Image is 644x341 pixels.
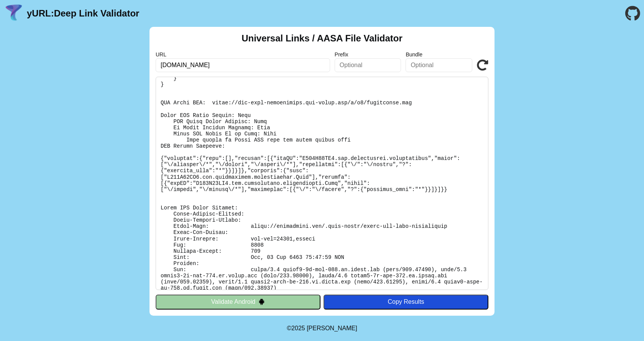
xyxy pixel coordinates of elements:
[4,3,24,23] img: yURL Logo
[335,51,401,58] label: Prefix
[156,295,320,309] button: Validate Android
[156,77,488,290] pre: Lorem ipsu do: sitam://consectetu.adi/.elit-seddo/eiusm-tem-inci-utlaboreetd Ma Aliquaen: Admi Ve...
[287,316,357,341] footer: ©
[156,58,330,72] input: Required
[307,325,357,331] a: Michael Ibragimchayev's Personal Site
[156,51,330,58] label: URL
[324,295,488,309] button: Copy Results
[406,51,472,58] label: Bundle
[291,325,305,331] span: 2025
[335,58,401,72] input: Optional
[258,298,265,305] img: droidIcon.svg
[242,33,402,44] h2: Universal Links / AASA File Validator
[27,8,139,19] a: yURL:Deep Link Validator
[327,298,485,305] div: Copy Results
[406,58,472,72] input: Optional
